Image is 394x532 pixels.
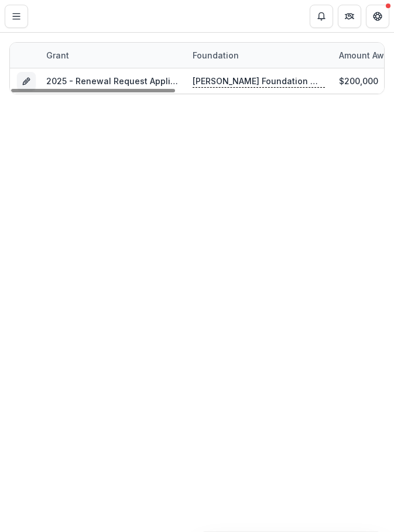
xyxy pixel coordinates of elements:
div: $200,000 [339,75,378,87]
button: Partners [338,5,361,28]
div: Foundation [186,43,332,68]
button: Get Help [366,5,389,28]
button: Grant d820e430-7977-477c-a541-3b68f87debb8 [17,72,36,91]
button: Toggle Menu [5,5,28,28]
button: Notifications [310,5,333,28]
a: 2025 - Renewal Request Application [46,76,196,86]
div: Grant [39,49,76,61]
div: Grant [39,43,186,68]
div: Foundation [186,49,246,61]
p: [PERSON_NAME] Foundation Workflow Sandbox [193,75,325,88]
